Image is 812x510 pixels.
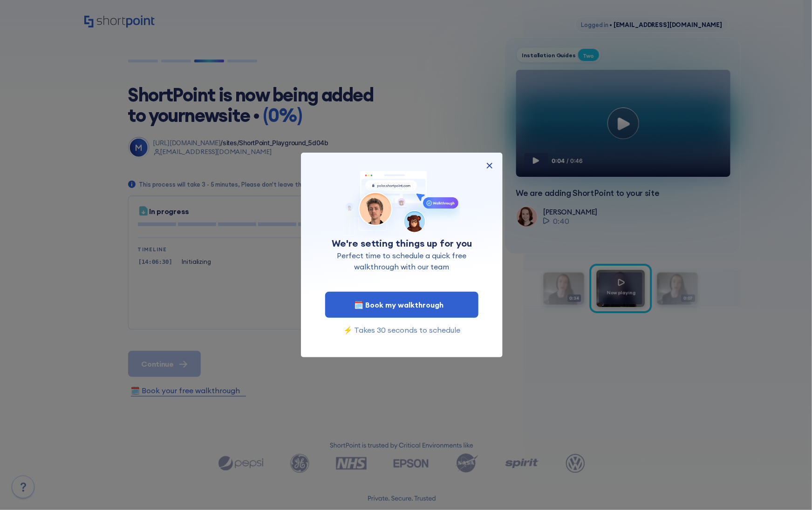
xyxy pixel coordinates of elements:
[344,167,460,236] img: tommy, kevin walkthrough
[332,237,472,250] p: We're setting things up for you
[355,299,444,310] span: 🗓️ Book my walkthrough
[337,250,467,272] p: Perfect time to schedule a quick free walkthrough with our team
[343,324,460,336] p: ⚡️ Takes 30 seconds to schedule
[325,292,478,318] button: 🗓️ Book my walkthrough
[484,160,495,171] img: Close.b2b45e876bde429b3fd63c90a25b1986.svg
